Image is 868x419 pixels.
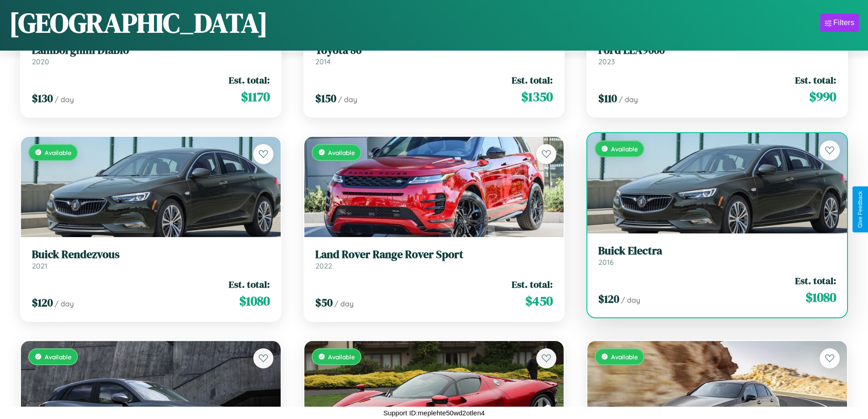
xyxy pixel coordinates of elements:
[32,261,47,270] span: 2021
[611,145,638,153] span: Available
[598,291,619,306] span: $ 120
[328,353,355,361] span: Available
[32,44,270,57] h3: Lamborghini Diablo
[598,44,836,66] a: Ford LLA90002023
[229,278,270,291] span: Est. total:
[512,73,553,87] span: Est. total:
[315,44,553,57] h3: Toyota 86
[239,292,270,310] span: $ 1080
[598,44,836,57] h3: Ford LLA9000
[521,88,553,106] span: $ 1350
[9,4,268,41] h1: [GEOGRAPHIC_DATA]
[598,258,614,267] span: 2016
[383,407,485,419] p: Support ID: meplehte50wd2otlen4
[32,295,53,310] span: $ 120
[611,353,638,361] span: Available
[32,91,53,106] span: $ 130
[598,57,615,66] span: 2023
[32,248,270,270] a: Buick Rendezvous2021
[315,44,553,66] a: Toyota 862014
[809,88,836,106] span: $ 990
[525,292,553,310] span: $ 450
[820,14,859,32] button: Filters
[315,248,553,261] h3: Land Rover Range Rover Sport
[598,244,836,258] h3: Buick Electra
[315,261,332,270] span: 2022
[229,73,270,87] span: Est. total:
[795,274,836,287] span: Est. total:
[512,278,553,291] span: Est. total:
[795,73,836,87] span: Est. total:
[45,149,72,156] span: Available
[619,95,638,104] span: / day
[315,248,553,270] a: Land Rover Range Rover Sport2022
[55,95,74,104] span: / day
[45,353,72,361] span: Available
[857,191,863,228] div: Give Feedback
[32,248,270,261] h3: Buick Rendezvous
[338,95,357,104] span: / day
[598,91,617,106] span: $ 110
[598,244,836,267] a: Buick Electra2016
[621,295,640,305] span: / day
[241,88,270,106] span: $ 1170
[334,299,354,308] span: / day
[315,57,331,66] span: 2014
[32,57,49,66] span: 2020
[55,299,74,308] span: / day
[315,295,333,310] span: $ 50
[32,44,270,66] a: Lamborghini Diablo2020
[328,149,355,156] span: Available
[315,91,336,106] span: $ 150
[806,288,836,306] span: $ 1080
[833,18,854,27] div: Filters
